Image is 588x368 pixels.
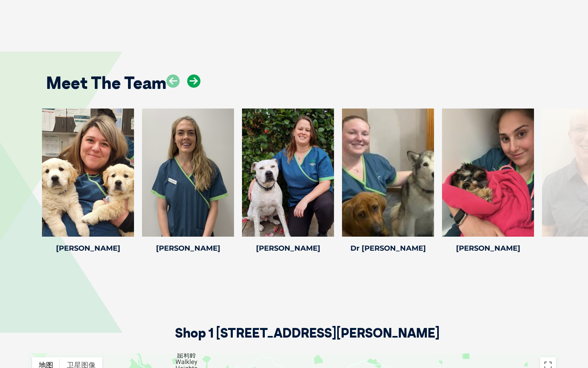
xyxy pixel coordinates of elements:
[572,36,580,44] button: Search
[142,245,234,252] h4: [PERSON_NAME]
[342,245,434,252] h4: Dr [PERSON_NAME]
[442,245,534,252] h4: [PERSON_NAME]
[175,326,440,353] h2: Shop 1 [STREET_ADDRESS][PERSON_NAME]
[42,245,134,252] h4: [PERSON_NAME]
[242,245,334,252] h4: [PERSON_NAME]
[46,74,166,91] h2: Meet The Team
